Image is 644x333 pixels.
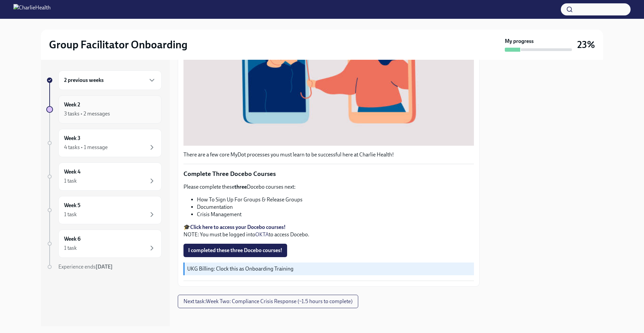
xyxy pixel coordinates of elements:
p: There are a few core MyDot processes you must learn to be successful here at Charlie Health! [183,151,474,158]
div: 1 task [64,211,77,218]
div: 4 tasks • 1 message [64,144,108,151]
a: Week 23 tasks • 2 messages [46,95,162,124]
div: 1 task [64,244,77,252]
p: Please complete these Docebo courses next: [183,183,474,191]
h6: Week 5 [64,202,80,209]
h6: Week 6 [64,235,80,243]
a: Click here to access your Docebo courses! [190,224,286,230]
p: 🎓 NOTE: You must be logged into to access Docebo. [183,224,474,238]
button: Next task:Week Two: Compliance Crisis Response (~1.5 hours to complete) [178,295,358,308]
div: 1 task [64,177,77,185]
li: Crisis Management [197,211,474,218]
p: Complete Three Docebo Courses [183,170,474,178]
h6: 2 previous weeks [64,77,104,84]
div: 2 previous weeks [58,70,162,90]
strong: My progress [505,38,534,45]
a: OKTA [255,231,269,238]
span: I completed these three Docebo courses! [188,247,282,254]
div: 3 tasks • 2 messages [64,110,110,117]
li: Documentation [197,203,474,211]
button: I completed these three Docebo courses! [183,244,287,257]
a: Week 61 task [46,230,162,258]
img: CharlieHealth [13,4,51,15]
strong: [DATE] [96,264,113,270]
h6: Week 3 [64,135,80,142]
a: Week 34 tasks • 1 message [46,129,162,157]
h6: Week 4 [64,168,80,176]
h2: Group Facilitator Onboarding [49,38,187,51]
strong: three [234,184,247,190]
h3: 23% [577,39,595,51]
span: Experience ends [58,264,113,270]
span: Next task : Week Two: Compliance Crisis Response (~1.5 hours to complete) [183,298,353,305]
p: UKG Billing: Clock this as Onboarding Training [187,265,471,273]
a: Week 41 task [46,162,162,191]
li: How To Sign Up For Groups & Release Groups [197,196,474,203]
a: Week 51 task [46,196,162,224]
h6: Week 2 [64,101,80,108]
